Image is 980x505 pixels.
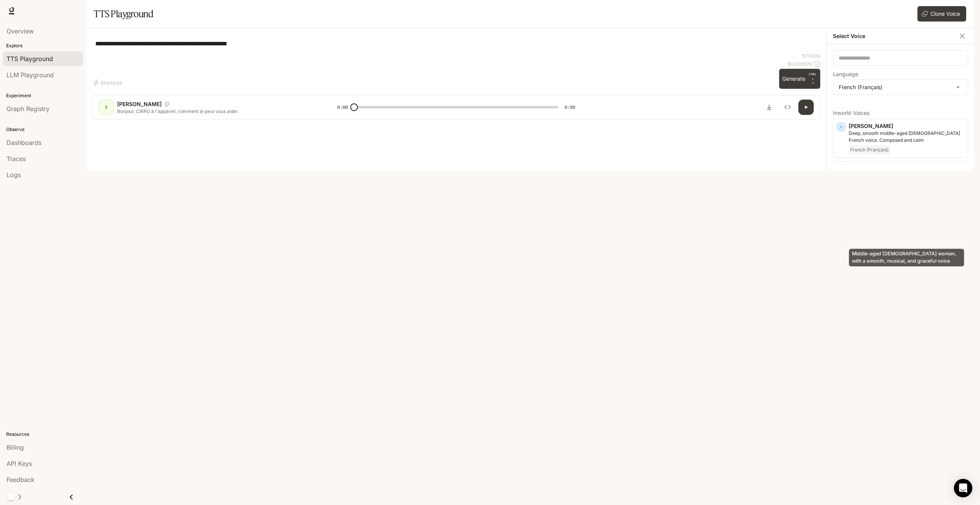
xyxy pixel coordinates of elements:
[954,479,972,497] div: Open Intercom Messenger
[117,100,162,108] p: [PERSON_NAME]
[92,76,125,89] button: Shortcuts
[833,110,968,116] p: Inworld Voices
[780,100,795,115] button: Inspect
[802,53,820,59] p: 57 / 1000
[337,103,348,111] span: 0:00
[917,6,966,22] button: Clone Voice
[779,69,820,89] button: GenerateCTRL +⏎
[564,103,575,111] span: 0:02
[94,6,153,22] h1: TTS Playground
[808,72,817,86] p: ⏎
[833,71,858,77] p: Language
[833,80,968,95] div: French (Français)
[808,72,817,81] p: CTRL +
[849,145,890,154] span: French (Français)
[788,61,813,67] p: $ 0.000570
[100,101,113,113] div: É
[849,122,965,130] p: [PERSON_NAME]
[849,249,964,266] div: Middle-aged [DEMOGRAPHIC_DATA] woman, with a smooth, musical, and graceful voice
[849,130,965,144] p: Deep, smooth middle-aged male French voice. Composed and calm
[849,164,965,172] p: [PERSON_NAME]
[761,100,777,115] button: Download audio
[117,108,319,115] p: Bonjour, CIRRO à l'appareil, comment je peut vous aider.
[162,102,172,106] button: Copy Voice ID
